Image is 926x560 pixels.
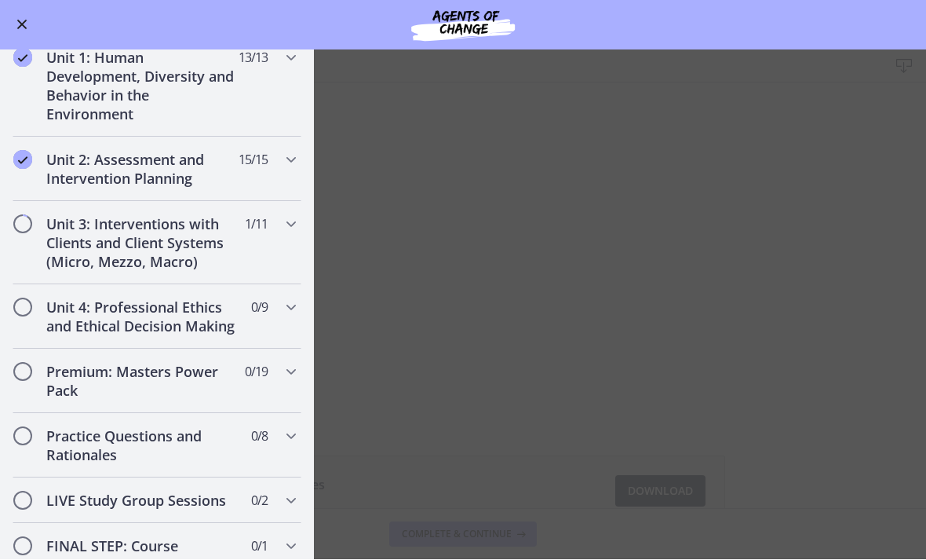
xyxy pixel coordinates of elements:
[251,298,268,317] span: 0 / 9
[46,298,238,336] h2: Unit 4: Professional Ethics and Ethical Decision Making
[46,363,238,401] h2: Premium: Masters Power Pack
[245,215,268,234] span: 1 / 11
[239,151,268,170] span: 15 / 15
[46,49,238,124] h2: Unit 1: Human Development, Diversity and Behavior in the Environment
[251,537,268,556] span: 0 / 1
[46,492,238,511] h2: LIVE Study Group Sessions
[369,6,557,44] img: Agents of Change
[46,427,238,465] h2: Practice Questions and Rationales
[13,49,32,68] i: Completed
[251,492,268,511] span: 0 / 2
[239,49,268,68] span: 13 / 13
[245,363,268,382] span: 0 / 19
[46,215,238,272] h2: Unit 3: Interventions with Clients and Client Systems (Micro, Mezzo, Macro)
[46,151,238,188] h2: Unit 2: Assessment and Intervention Planning
[13,151,32,170] i: Completed
[13,16,31,35] button: Enable menu
[251,427,268,446] span: 0 / 8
